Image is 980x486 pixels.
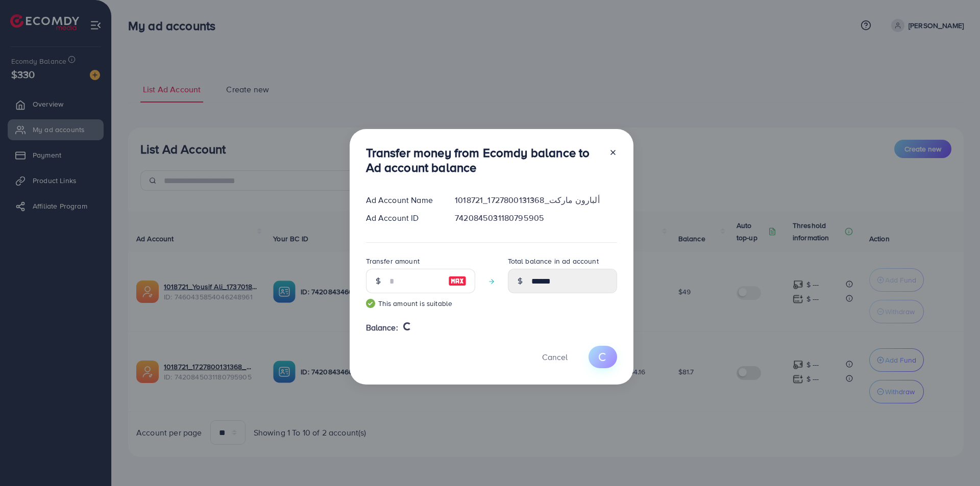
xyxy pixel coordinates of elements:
[448,275,467,287] img: image
[447,212,625,224] div: 7420845031180795905
[937,440,972,478] iframe: Chat
[447,194,625,206] div: 1018721_ألبارون ماركت_1727800131368
[542,351,568,363] span: Cancel
[529,346,580,368] button: Cancel
[366,299,375,308] img: guide
[366,298,475,309] small: This amount is suitable
[358,194,447,206] div: Ad Account Name
[366,256,420,266] label: Transfer amount
[366,145,601,175] h3: Transfer money from Ecomdy balance to Ad account balance
[508,256,599,266] label: Total balance in ad account
[366,322,398,334] span: Balance:
[358,212,447,224] div: Ad Account ID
